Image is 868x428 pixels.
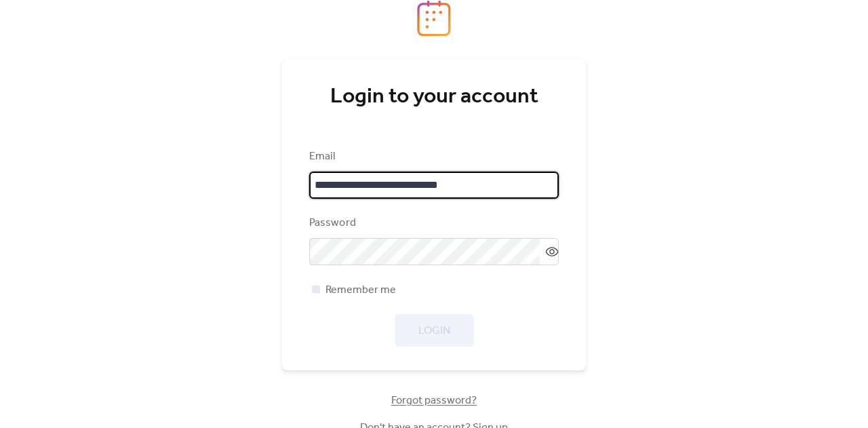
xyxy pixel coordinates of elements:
div: Login to your account [309,83,559,111]
a: Forgot password? [391,397,477,404]
span: Remember me [325,282,396,298]
div: Password [309,215,556,231]
span: Forgot password? [391,393,477,409]
div: Email [309,149,556,165]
